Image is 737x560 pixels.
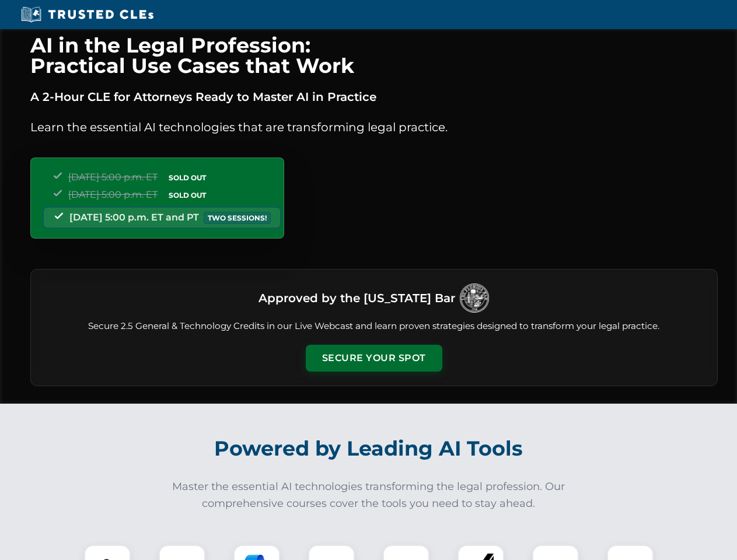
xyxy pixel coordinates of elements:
p: Master the essential AI technologies transforming the legal profession. Our comprehensive courses... [165,478,573,512]
span: [DATE] 5:00 p.m. ET [68,171,158,183]
button: Secure Your Spot [306,345,442,372]
h3: Approved by the [US_STATE] Bar [259,288,455,309]
p: Secure 2.5 General & Technology Credits in our Live Webcast and learn proven strategies designed ... [45,320,703,333]
span: [DATE] 5:00 p.m. ET [68,189,158,200]
p: Learn the essential AI technologies that are transforming legal practice. [30,118,718,136]
span: SOLD OUT [165,189,210,201]
span: SOLD OUT [165,171,210,184]
img: Trusted CLEs [18,6,157,23]
img: Logo [460,283,489,313]
p: A 2-Hour CLE for Attorneys Ready to Master AI in Practice [30,87,718,106]
h2: Powered by Leading AI Tools [46,428,692,469]
h1: AI in the Legal Profession: Practical Use Cases that Work [30,35,718,76]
